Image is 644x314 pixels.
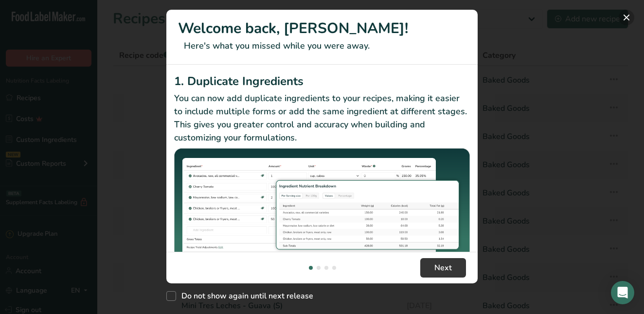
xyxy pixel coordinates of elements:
[176,291,313,301] span: Do not show again until next release
[178,17,466,39] h1: Welcome back, [PERSON_NAME]!
[611,281,634,304] div: Open Intercom Messenger
[174,92,470,144] p: You can now add duplicate ingredients to your recipes, making it easier to include multiple forms...
[420,258,466,278] button: Next
[434,262,452,274] span: Next
[178,39,466,52] p: Here's what you missed while you were away.
[174,72,470,90] h2: 1. Duplicate Ingredients
[174,148,470,259] img: Duplicate Ingredients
